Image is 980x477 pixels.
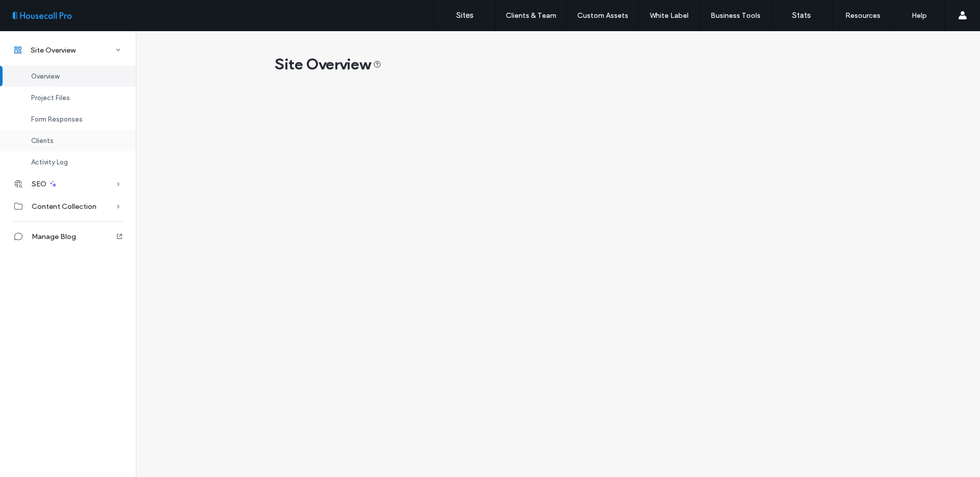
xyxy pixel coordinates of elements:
[23,7,44,16] span: Help
[912,11,927,20] label: Help
[31,94,70,102] span: Project Files
[31,73,59,80] span: Overview
[31,137,54,145] span: Clients
[456,11,474,20] label: Sites
[31,158,68,166] span: Activity Log
[506,11,556,20] label: Clients & Team
[710,11,761,20] label: Business Tools
[32,202,96,211] span: Content Collection
[32,180,46,188] span: SEO
[275,54,381,75] span: Site Overview
[31,115,83,123] span: Form Responses
[792,11,811,20] label: Stats
[32,232,76,241] span: Manage Blog
[650,11,689,20] label: White Label
[845,11,880,20] label: Resources
[31,46,76,55] span: Site Overview
[577,11,628,20] label: Custom Assets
